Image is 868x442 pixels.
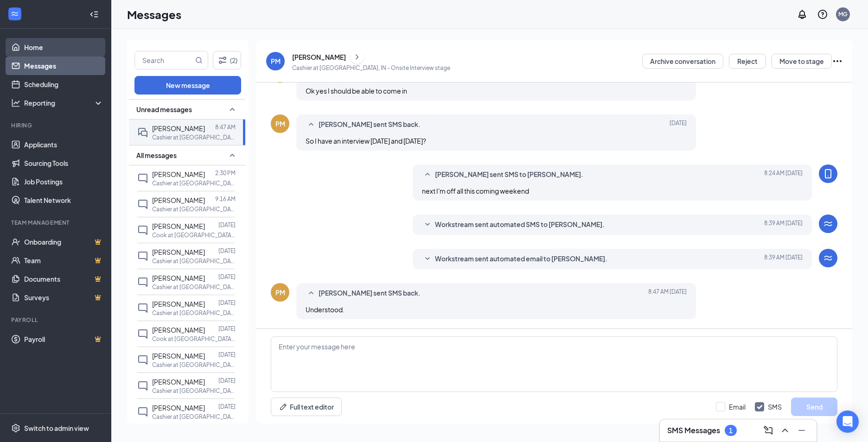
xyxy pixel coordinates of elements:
a: SurveysCrown [24,288,103,307]
svg: Filter [217,55,228,66]
svg: SmallChevronUp [227,104,238,115]
svg: SmallChevronUp [422,169,433,180]
svg: SmallChevronDown [422,253,433,265]
a: Sourcing Tools [24,154,103,172]
div: Switch to admin view [24,423,89,433]
svg: WorkstreamLogo [10,9,19,19]
svg: Analysis [11,98,20,107]
svg: SmallChevronUp [306,119,317,130]
p: Cashier at [GEOGRAPHIC_DATA], [GEOGRAPHIC_DATA] [152,257,236,265]
span: [DATE] 8:39 AM [764,253,803,265]
a: Scheduling [24,75,103,94]
p: [DATE] [218,299,236,307]
svg: SmallChevronUp [227,150,238,161]
a: OnboardingCrown [24,233,103,251]
svg: Notifications [797,9,808,20]
span: [DATE] 8:24 AM [764,169,803,180]
svg: ChatInactive [137,251,148,262]
a: Job Postings [24,172,103,191]
span: [DATE] [670,119,687,130]
svg: SmallChevronDown [422,219,433,230]
h3: SMS Messages [667,425,720,436]
div: PM [275,288,285,297]
p: [DATE] [218,403,236,410]
span: [PERSON_NAME] [152,274,205,282]
svg: ChatInactive [137,328,148,340]
span: So I have an interview [DATE] and [DATE]? [306,137,426,145]
div: Hiring [11,121,102,129]
a: Home [24,38,103,57]
svg: ChatInactive [137,225,148,236]
p: Cashier at [GEOGRAPHIC_DATA], [GEOGRAPHIC_DATA] [152,205,236,213]
svg: Settings [11,423,20,433]
svg: ChatInactive [137,173,148,184]
span: [PERSON_NAME] [152,326,205,334]
svg: ChatInactive [137,354,148,366]
input: Search [135,51,193,69]
button: Move to stage [772,54,832,69]
div: PM [271,57,281,66]
svg: ChevronUp [779,425,791,436]
button: Full text editorPen [271,398,342,416]
span: [PERSON_NAME] [152,378,205,386]
div: Open Intercom Messenger [836,410,859,433]
p: Cashier at [GEOGRAPHIC_DATA], [GEOGRAPHIC_DATA] [152,309,236,317]
span: [DATE] 8:47 AM [648,288,687,299]
p: [DATE] [218,247,236,255]
p: 8:47 AM [215,123,236,131]
span: [PERSON_NAME] [152,300,205,308]
button: ChevronRight [350,50,364,64]
h1: Messages [127,6,181,22]
p: 9:16 AM [215,195,236,203]
svg: ComposeMessage [763,425,774,436]
button: ChevronUp [778,423,792,438]
svg: ChatInactive [137,380,148,391]
a: Talent Network [24,191,103,209]
a: Applicants [24,135,103,154]
button: Minimize [794,423,809,438]
button: Filter (2) [213,51,241,69]
svg: ChevronRight [352,51,362,63]
span: Unread messages [136,105,192,114]
span: [PERSON_NAME] sent SMS back. [319,119,421,130]
svg: MobileSms [823,168,834,179]
div: Team Management [11,219,102,227]
a: DocumentsCrown [24,270,103,288]
button: New message [134,76,241,95]
p: Cashier at [GEOGRAPHIC_DATA], [GEOGRAPHIC_DATA] [152,179,236,187]
span: [PERSON_NAME] [152,222,205,230]
svg: ChatInactive [137,406,148,417]
a: PayrollCrown [24,330,103,348]
svg: Collapse [89,10,99,19]
div: 1 [729,427,733,435]
span: [PERSON_NAME] sent SMS to [PERSON_NAME]. [435,169,583,180]
p: [DATE] [218,325,236,333]
span: All messages [136,151,177,160]
a: TeamCrown [24,251,103,270]
span: [PERSON_NAME] [152,170,205,178]
p: [DATE] [218,273,236,281]
a: Messages [24,57,103,75]
p: [DATE] [218,377,236,385]
svg: SmallChevronUp [306,288,317,299]
svg: Pen [279,402,288,411]
svg: ChatInactive [137,303,148,314]
span: [PERSON_NAME] [152,124,205,133]
div: Reporting [24,98,104,107]
span: next I'm off all this coming weekend [422,187,529,195]
span: [PERSON_NAME] [152,248,205,256]
p: Cashier at [GEOGRAPHIC_DATA], [GEOGRAPHIC_DATA] [152,361,236,369]
div: PM [275,119,285,128]
svg: Minimize [796,425,807,436]
span: [DATE] 8:39 AM [764,219,803,230]
div: [PERSON_NAME] [292,52,346,62]
span: [PERSON_NAME] [152,404,205,412]
p: Cook at [GEOGRAPHIC_DATA], [GEOGRAPHIC_DATA] [152,335,236,343]
span: [PERSON_NAME] [152,352,205,360]
svg: WorkstreamLogo [823,253,834,264]
button: Reject [729,54,766,69]
div: MG [838,10,848,18]
p: Cashier at [GEOGRAPHIC_DATA], [GEOGRAPHIC_DATA] [152,133,236,141]
span: Workstream sent automated email to [PERSON_NAME]. [435,253,607,265]
p: Cook at [GEOGRAPHIC_DATA], [GEOGRAPHIC_DATA] [152,231,236,239]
